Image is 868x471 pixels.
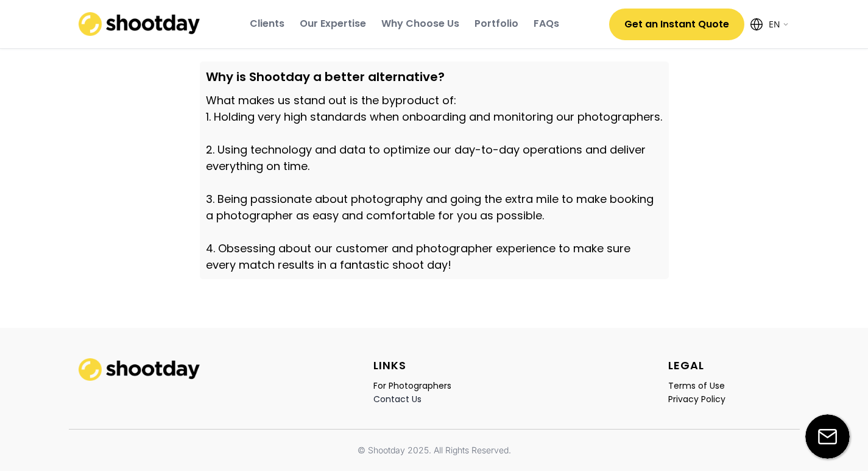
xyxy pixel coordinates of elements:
div: Our Expertise [300,17,366,30]
div: For Photographers [373,380,451,391]
div: LINKS [373,358,406,372]
img: shootday_logo.png [79,12,200,36]
div: Portfolio [475,17,518,30]
div: LEGAL [668,358,704,372]
img: email-icon%20%281%29.svg [805,414,850,459]
div: Why Choose Us [381,17,459,30]
div: Terms of Use [668,380,725,391]
div: What makes us stand out is the byproduct of: 1. Holding very high standards when onboarding and m... [206,92,663,273]
div: Contact Us [373,394,422,405]
div: Why is Shootday a better alternative? [206,68,663,86]
div: Clients [250,17,284,30]
div: © Shootday 2025. All Rights Reserved. [358,444,511,456]
img: shootday_logo.png [79,358,200,381]
button: Get an Instant Quote [609,9,744,40]
img: Icon%20feather-globe%20%281%29.svg [750,18,763,30]
div: Privacy Policy [668,394,725,405]
div: FAQs [534,17,559,30]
